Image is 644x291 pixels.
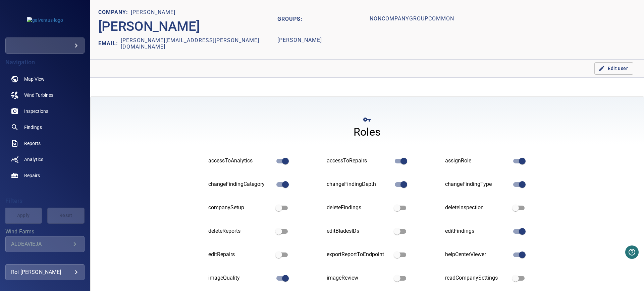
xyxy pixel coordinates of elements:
[24,172,40,179] span: Repairs
[370,9,454,28] h1: nonCompanyGroupCommon
[24,156,43,163] span: Analytics
[98,9,131,16] h1: COMPANY:
[5,103,85,119] a: inspections noActive
[11,267,79,278] div: Roi [PERSON_NAME]
[5,198,85,204] h4: Filters
[600,64,628,73] span: Edit user
[445,274,509,282] div: readCompanySettings
[5,119,85,135] a: findings noActive
[208,251,272,259] div: editRepairs
[277,8,364,30] h2: GROUPS:
[208,180,272,188] div: changeFindingCategory
[5,236,85,252] div: Wind Farms
[5,87,85,103] a: windturbines noActive
[327,204,391,212] div: deleteFindings
[131,9,175,16] h1: [PERSON_NAME]
[594,62,633,75] button: Edit user
[327,180,391,188] div: changeFindingDepth
[24,124,42,131] span: Findings
[5,151,85,167] a: analytics noActive
[354,125,381,139] h4: Roles
[277,31,322,50] h1: [PERSON_NAME]
[5,59,85,66] h4: Navigation
[445,180,509,188] div: changeFindingType
[27,17,63,23] img: galventus-logo
[11,241,71,247] div: ALDEAVIEJA
[24,108,48,115] span: Inspections
[208,227,272,235] div: deleteReports
[5,167,85,184] a: repairs noActive
[208,204,272,212] div: companySetup
[208,274,272,282] div: imageQuality
[327,157,391,165] div: accessToRepairs
[24,92,53,98] span: Wind Turbines
[5,71,85,87] a: map noActive
[98,37,121,50] h2: EMAIL:
[98,18,200,34] h2: [PERSON_NAME]
[445,251,509,259] div: helpCenterViewer
[327,274,391,282] div: imageReview
[208,157,272,165] div: accessToAnalytics
[327,227,391,235] div: editBladesIDs
[445,204,509,212] div: deleteInspection
[5,135,85,151] a: reports noActive
[121,37,277,50] h2: [PERSON_NAME][EMAIL_ADDRESS][PERSON_NAME][DOMAIN_NAME]
[5,38,85,54] div: galventus
[5,229,85,234] label: Wind Farms
[327,251,391,259] div: exportReportToEndpoint
[445,157,509,165] div: assignRole
[24,140,41,147] span: Reports
[24,76,45,82] span: Map View
[445,227,509,235] div: editFindings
